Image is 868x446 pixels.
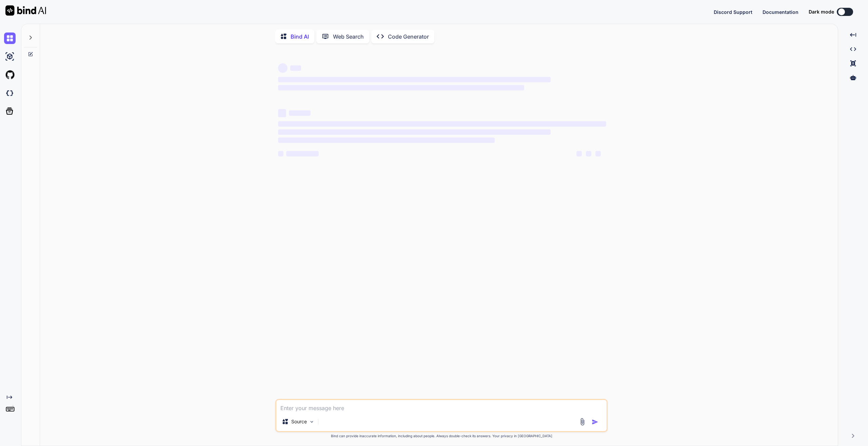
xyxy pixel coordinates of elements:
[595,151,601,156] span: ‌
[4,51,16,62] img: ai-studio
[5,5,46,16] img: Bind AI
[278,63,288,73] span: ‌
[333,33,364,41] p: Web Search
[278,151,283,156] span: ‌
[586,151,591,156] span: ‌
[286,151,319,156] span: ‌
[278,129,550,135] span: ‌
[291,33,309,41] p: Bind AI
[4,33,16,44] img: chat
[576,151,582,156] span: ‌
[388,33,429,41] p: Code Generator
[290,65,301,71] span: ‌
[578,418,586,426] img: attachment
[714,8,752,16] button: Discord Support
[278,137,495,143] span: ‌
[763,8,798,16] button: Documentation
[4,69,16,81] img: githubLight
[278,85,524,90] span: ‌
[291,418,307,425] p: Source
[278,77,550,82] span: ‌
[763,9,798,15] span: Documentation
[4,87,16,99] img: darkCloudIdeIcon
[809,8,834,15] span: Dark mode
[275,433,608,439] p: Bind can provide inaccurate information, including about people. Always double-check its answers....
[278,109,286,117] span: ‌
[714,9,752,15] span: Discord Support
[278,121,606,127] span: ‌
[592,419,598,425] img: icon
[289,110,311,116] span: ‌
[309,419,315,425] img: Pick Models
